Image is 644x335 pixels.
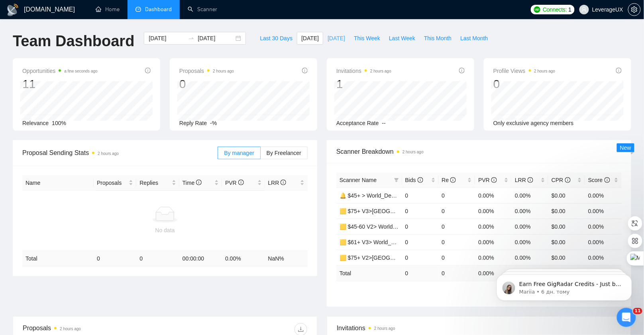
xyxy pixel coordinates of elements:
[585,250,622,265] td: 0.00%
[439,250,475,265] td: 0
[340,239,482,245] a: 🟨 $61+ V3> World_Design Only_Roman-UX/UI_General
[528,177,533,183] span: info-circle
[22,66,98,76] span: Opportunities
[340,223,497,230] a: 🟨 $45-60 V2> World_Design+Dev_Antony-Front-End_General
[135,6,141,12] span: dashboard
[336,66,391,76] span: Invitations
[210,120,217,126] span: -%
[588,177,610,183] span: Score
[97,178,127,187] span: Proposals
[301,34,319,43] span: [DATE]
[493,76,556,92] div: 0
[552,177,570,183] span: CPR
[475,265,512,281] td: 0.00 %
[585,234,622,250] td: 0.00%
[340,192,438,199] a: 🔔 $45+ > World_Design+Dev_General
[382,120,386,126] span: --
[295,326,307,333] span: download
[265,251,308,266] td: NaN %
[188,35,194,41] span: swap-right
[340,177,377,183] span: Scanner Name
[548,203,585,219] td: $0.00
[512,250,548,265] td: 0.00%
[439,203,475,219] td: 0
[22,251,94,266] td: Total
[328,34,345,43] span: [DATE]
[179,120,207,126] span: Reply Rate
[402,150,424,154] time: 2 hours ago
[179,76,234,92] div: 0
[439,188,475,203] td: 0
[224,150,254,156] span: By manager
[336,265,402,281] td: Total
[98,151,119,156] time: 2 hours ago
[628,6,640,13] span: setting
[628,3,641,16] button: setting
[420,32,456,45] button: This Month
[188,6,217,13] a: searchScanner
[145,6,172,13] span: Dashboard
[22,76,98,92] div: 11
[354,34,380,43] span: This Week
[255,32,297,45] button: Last 30 Days
[302,68,308,73] span: info-circle
[475,234,512,250] td: 0.00%
[548,250,585,265] td: $0.00
[402,203,439,219] td: 0
[136,251,179,266] td: 0
[260,34,293,43] span: Last 30 Days
[424,34,452,43] span: This Month
[565,177,571,183] span: info-circle
[439,265,475,281] td: 0
[336,120,379,126] span: Acceptance Rate
[456,32,492,45] button: Last Month
[439,234,475,250] td: 0
[515,177,533,183] span: LRR
[605,177,610,183] span: info-circle
[198,34,234,43] input: End date
[475,250,512,265] td: 0.00%
[475,188,512,203] td: 0.00%
[268,180,287,186] span: LRR
[585,219,622,234] td: 0.00%
[149,34,185,43] input: Start date
[534,69,556,73] time: 2 hours ago
[94,251,136,266] td: 0
[512,219,548,234] td: 0.00%
[442,177,456,183] span: Re
[485,258,644,313] iframe: Intercom notifications повідомлення
[267,150,301,156] span: By Freelancer
[222,251,265,266] td: 0.00 %
[179,66,234,76] span: Proposals
[439,219,475,234] td: 0
[543,5,567,14] span: Connects:
[60,327,81,331] time: 2 hours ago
[22,148,218,158] span: Proposal Sending Stats
[370,69,391,73] time: 2 hours ago
[22,175,94,191] th: Name
[26,226,304,235] div: No data
[478,177,497,183] span: PVR
[512,203,548,219] td: 0.00%
[402,250,439,265] td: 0
[238,180,244,185] span: info-circle
[323,32,349,45] button: [DATE]
[96,6,120,13] a: homeHome
[475,219,512,234] td: 0.00%
[52,120,66,126] span: 100%
[340,255,559,261] a: 🟨 $75+ V2>[GEOGRAPHIC_DATA]+[GEOGRAPHIC_DATA] Only_Tony-UX/UI_General
[581,7,587,12] span: user
[491,177,497,183] span: info-circle
[548,234,585,250] td: $0.00
[64,69,97,73] time: a few seconds ago
[337,323,621,333] span: Invitations
[225,180,244,186] span: PVR
[475,203,512,219] td: 0.00%
[418,177,423,183] span: info-circle
[22,120,49,126] span: Relevance
[402,188,439,203] td: 0
[145,68,151,73] span: info-circle
[512,188,548,203] td: 0.00%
